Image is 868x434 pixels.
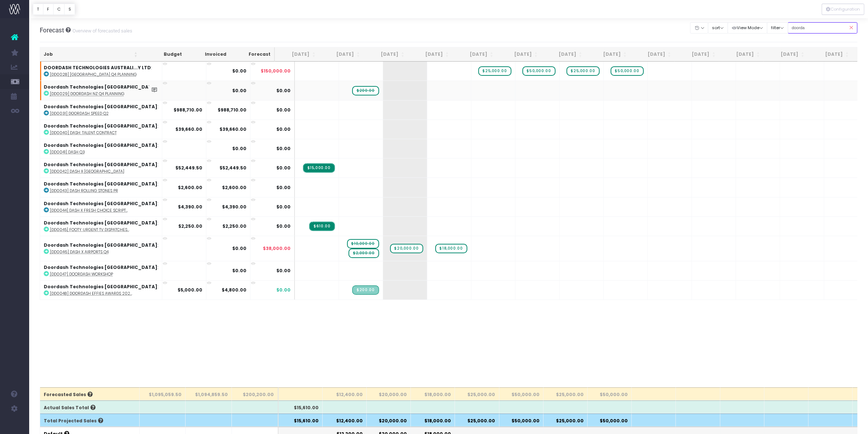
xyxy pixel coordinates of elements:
span: $0.00 [276,126,291,133]
small: Overview of forecasted sales [71,27,132,34]
strong: $2,600.00 [222,184,246,191]
th: $20,000.00 [367,414,411,427]
th: Jul 25: activate to sort column ascending [275,47,319,62]
button: View Mode [728,22,767,34]
span: $0.00 [276,87,291,94]
abbr: [DD0042] Dash x Eden Park [50,169,124,174]
th: $50,000.00 [588,414,632,427]
span: $0.00 [276,145,291,152]
th: $1,095,059.50 [140,387,186,400]
span: $0.00 [276,165,291,171]
th: $1,094,859.50 [186,387,232,400]
span: Streamtime Invoice: INV-13491 – DD0045 Footy Urgent TV Dispatches<br />Accrued income – actual bi... [309,222,335,231]
strong: $0.00 [232,245,246,251]
strong: $988,710.00 [218,107,246,113]
td: : [40,236,162,261]
th: Mar 26: activate to sort column ascending [630,47,675,62]
td: : [40,158,162,177]
abbr: [DD0028] Australia Q4 Planning [50,72,137,77]
th: Jun 26: activate to sort column ascending [764,47,808,62]
th: Jan 26: activate to sort column ascending [541,47,586,62]
th: Total Projected Sales [40,414,140,427]
th: May 26: activate to sort column ascending [719,47,764,62]
strong: $4,390.00 [222,204,246,210]
th: Forecast [230,47,275,62]
strong: $5,000.00 [178,287,202,293]
strong: Doordash Technologies [GEOGRAPHIC_DATA] [44,142,157,148]
abbr: [DD0046] Dash x Airports Q4 [50,249,109,255]
span: $0.00 [276,107,291,113]
strong: Doordash Technologies [GEOGRAPHIC_DATA] [44,264,157,270]
span: wayahead Sales Forecast Item [347,239,379,249]
button: S [64,4,75,15]
span: wayahead Sales Forecast Item [349,249,379,258]
td: : [40,100,162,120]
th: $15,610.00 [279,400,323,414]
strong: Doordash Technologies [GEOGRAPHIC_DATA] [44,242,157,248]
img: images/default_profile_image.png [9,419,20,430]
span: $0.00 [276,287,291,293]
span: Streamtime Invoice: INV-13479 – DD0042 Dash x Eden Park<br />Accrued income – actual billing date... [303,163,335,173]
td: : [40,216,162,236]
strong: Doordash Technologies [GEOGRAPHIC_DATA] [44,200,157,207]
th: Job: activate to sort column ascending [40,47,141,62]
th: $25,000.00 [544,414,588,427]
th: $12,400.00 [323,387,367,400]
th: Feb 26: activate to sort column ascending [586,47,630,62]
abbr: [DD0043] Dash Rolling Stones PR [50,188,118,193]
th: Oct 25: activate to sort column ascending [408,47,452,62]
span: Forecast [40,27,64,34]
span: $0.00 [276,223,291,230]
div: Vertical button group [822,4,864,15]
strong: $39,660.00 [175,126,202,132]
td: : [40,177,162,197]
td: : [40,139,162,158]
th: Nov 25: activate to sort column ascending [452,47,497,62]
abbr: [DD0044] Dash x Fresh Choice script [50,208,128,213]
button: filter [767,22,788,34]
th: Actual Sales Total [40,400,140,414]
strong: $39,660.00 [219,126,246,132]
th: $200,200.00 [232,387,279,400]
th: Apr 26: activate to sort column ascending [675,47,719,62]
strong: DOORDASH TECHNOLOGIES AUSTRALI...Y LTD [44,64,151,71]
strong: $4,800.00 [222,287,246,293]
abbr: [DD0029] DoorDash NZ Q4 planning [50,91,124,97]
th: $50,000.00 [499,414,544,427]
th: $25,000.00 [455,387,499,400]
span: wayahead Sales Forecast Item [435,244,467,253]
span: wayahead Sales Forecast Item [567,66,600,76]
th: $18,000.00 [411,387,455,400]
span: $150,000.00 [261,68,291,74]
strong: $0.00 [232,68,246,74]
strong: Doordash Technologies [GEOGRAPHIC_DATA] [44,284,157,290]
th: Aug 25: activate to sort column ascending [319,47,363,62]
th: $50,000.00 [499,387,544,400]
th: $15,610.00 [279,414,323,427]
strong: $0.00 [232,267,246,274]
strong: $2,600.00 [178,184,202,191]
button: T [33,4,43,15]
th: Dec 25: activate to sort column ascending [497,47,541,62]
td: : [40,261,162,280]
abbr: [DD0047] Doordash Workshop [50,271,113,277]
strong: $988,710.00 [174,107,202,113]
span: Forecasted Sales [44,391,93,398]
abbr: [DD0031] DoorDash Speed Q2 [50,111,109,116]
button: Configuration [822,4,864,15]
abbr: [DD0041] Dash Q3 [50,149,85,155]
th: $12,400.00 [323,414,367,427]
span: wayahead Sales Forecast Item [478,66,511,76]
strong: Doordash Technologies [GEOGRAPHIC_DATA] [44,123,157,129]
td: : [40,197,162,216]
span: Streamtime Draft Invoice: INV-13533 – [DD0048] DoorDash Effies Awards 2025 – actual billing date:... [352,285,379,295]
th: $50,000.00 [588,387,632,400]
td: : [40,120,162,139]
th: $25,000.00 [544,387,588,400]
th: Sep 25: activate to sort column ascending [363,47,408,62]
abbr: [DD0048] DoorDash Effies Awards 2025 [50,291,132,296]
button: F [43,4,54,15]
span: $0.00 [276,204,291,210]
td: : [40,81,162,100]
strong: Doordash Technologies [GEOGRAPHIC_DATA] [44,84,157,90]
